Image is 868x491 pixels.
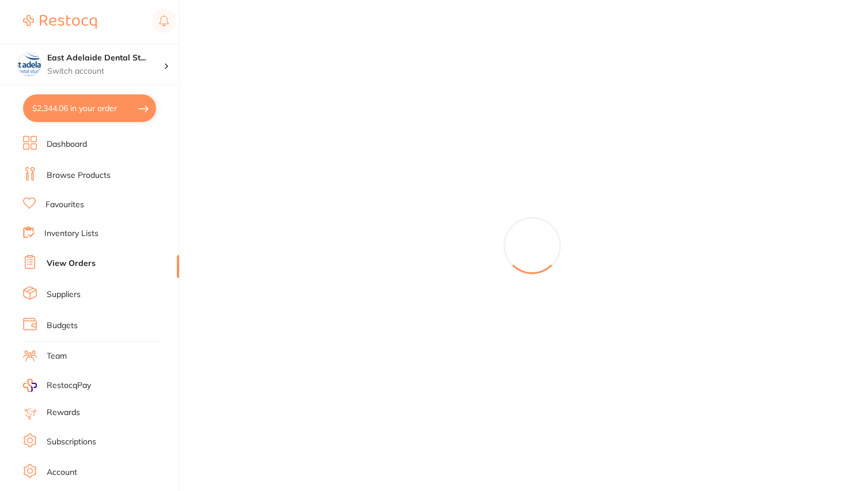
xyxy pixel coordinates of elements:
[47,380,91,391] span: RestocqPay
[23,94,156,122] button: $2,344.06 in your order
[47,289,81,300] a: Suppliers
[23,9,97,35] a: Restocq Logo
[23,15,97,29] img: Restocq Logo
[47,258,96,269] a: View Orders
[47,407,80,418] a: Rewards
[47,351,67,362] a: Team
[23,379,91,392] a: RestocqPay
[47,139,87,150] a: Dashboard
[47,436,96,448] a: Subscriptions
[18,53,41,76] img: East Adelaide Dental Studio
[47,170,111,181] a: Browse Products
[47,66,164,77] p: Switch account
[47,320,78,332] a: Budgets
[47,52,164,64] h4: East Adelaide Dental Studio
[23,379,37,392] img: RestocqPay
[44,228,98,239] a: Inventory Lists
[47,467,77,478] a: Account
[46,199,84,211] a: Favourites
